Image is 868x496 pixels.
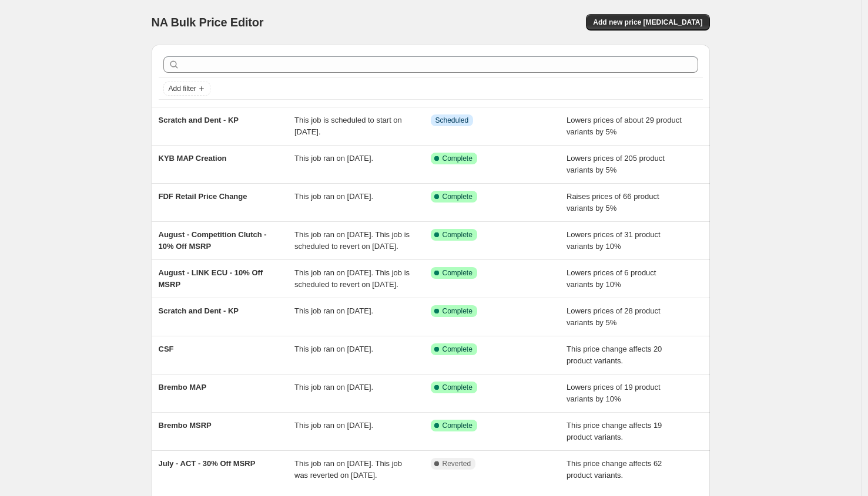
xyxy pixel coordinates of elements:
[159,306,239,315] span: Scratch and Dent - KP
[159,421,212,430] span: Brembo MSRP
[163,82,210,96] button: Add filter
[294,383,373,392] span: This job ran on [DATE].
[159,116,239,124] span: Scratch and Dent - KP
[567,116,682,136] span: Lowers prices of about 29 product variants by 5%
[294,421,373,430] span: This job ran on [DATE].
[159,345,174,353] span: CSF
[567,383,661,403] span: Lowers prices of 19 product variants by 10%
[567,268,656,289] span: Lowers prices of 6 product variants by 10%
[435,116,469,125] span: Scheduled
[567,306,661,327] span: Lowers prices of 28 product variants by 5%
[159,192,247,201] span: FDF Retail Price Change
[159,230,267,251] span: August - Competition Clutch - 10% Off MSRP
[159,154,227,163] span: KYB MAP Creation
[169,84,196,93] span: Add filter
[294,268,410,289] span: This job ran on [DATE]. This job is scheduled to revert on [DATE].
[567,154,665,174] span: Lowers prices of 205 product variants by 5%
[443,421,472,430] span: Complete
[443,306,472,316] span: Complete
[294,154,373,163] span: This job ran on [DATE].
[443,230,472,239] span: Complete
[294,192,373,201] span: This job ran on [DATE].
[443,383,472,392] span: Complete
[567,345,662,365] span: This price change affects 20 product variants.
[152,16,264,29] span: NA Bulk Price Editor
[443,345,472,354] span: Complete
[443,154,472,163] span: Complete
[593,18,702,27] span: Add new price [MEDICAL_DATA]
[443,459,471,468] span: Reverted
[294,306,373,315] span: This job ran on [DATE].
[586,14,709,31] button: Add new price [MEDICAL_DATA]
[567,192,659,212] span: Raises prices of 66 product variants by 5%
[294,116,402,136] span: This job is scheduled to start on [DATE].
[294,230,410,251] span: This job ran on [DATE]. This job is scheduled to revert on [DATE].
[443,192,472,201] span: Complete
[443,268,472,278] span: Complete
[294,459,402,480] span: This job ran on [DATE]. This job was reverted on [DATE].
[159,268,263,289] span: August - LINK ECU - 10% Off MSRP
[294,345,373,353] span: This job ran on [DATE].
[567,459,662,480] span: This price change affects 62 product variants.
[567,230,661,251] span: Lowers prices of 31 product variants by 10%
[159,383,207,392] span: Brembo MAP
[567,421,662,441] span: This price change affects 19 product variants.
[159,459,256,468] span: July - ACT - 30% Off MSRP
